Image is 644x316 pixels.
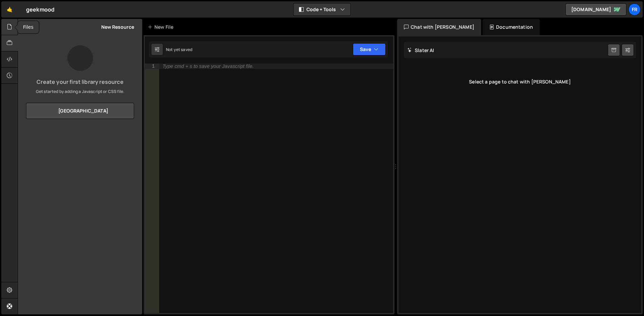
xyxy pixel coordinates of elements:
[404,68,636,95] div: Select a page to chat with [PERSON_NAME]
[26,5,55,14] div: geekmood
[18,21,39,33] div: Files
[407,47,434,53] h2: Slater AI
[294,3,350,16] button: Code + Tools
[94,24,134,30] button: New Resource
[482,19,540,35] div: Documentation
[163,64,254,69] div: Type cmd + s to save your Javascript file.
[353,43,386,55] button: Save
[565,3,626,16] a: [DOMAIN_NAME]
[148,24,176,30] div: New File
[26,103,134,119] a: [GEOGRAPHIC_DATA]
[166,47,192,52] div: Not yet saved
[23,79,137,84] h3: Create your first library resource
[23,89,137,95] p: Get started by adding a Javascript or CSS file.
[397,19,481,35] div: Chat with [PERSON_NAME]
[145,64,159,69] div: 1
[628,3,641,16] a: Fr
[1,1,18,18] a: 🤙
